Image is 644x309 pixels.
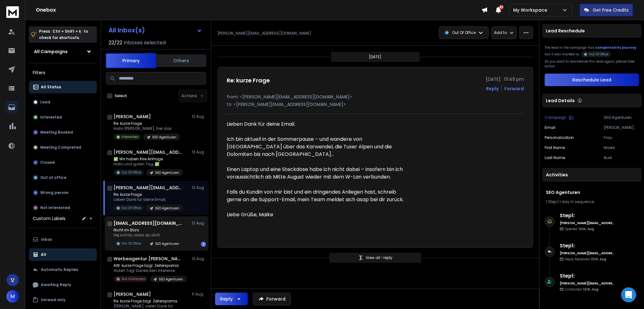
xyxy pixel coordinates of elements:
h1: Onebox [36,6,481,14]
p: Re: kurze Frage bzgl. Zeitersparnis [114,299,180,304]
p: [DATE] [369,54,381,59]
p: Hej schön, dass du dich [114,233,183,238]
button: Reply [486,86,499,92]
button: All Inbox(s) [103,24,207,36]
button: All Status [29,81,97,93]
p: SEO Agenturen [604,115,639,120]
p: Lieben Dank für deine Email. [114,197,183,202]
button: Reply [215,293,248,305]
div: Forward [504,86,524,92]
p: Re: kurze Frage [114,121,180,126]
p: ✅ Wir haben Ihre Anfrage [114,157,183,162]
button: Wrong person [29,186,97,199]
p: 12 Aug [192,114,206,119]
div: Reply [220,296,233,302]
p: [PERSON_NAME][EMAIL_ADDRESS][DOMAIN_NAME] [218,31,311,36]
h1: [PERSON_NAME][EMAIL_ADDRESS][DOMAIN_NAME] [114,185,183,191]
p: [PERSON_NAME][EMAIL_ADDRESS][DOMAIN_NAME] [604,125,639,130]
h6: [PERSON_NAME][EMAIL_ADDRESS][DOMAIN_NAME] [560,281,615,286]
h1: SEO Agenturen [546,189,638,196]
h1: Re: kurze Frage [227,76,270,85]
p: Contacted [565,287,598,292]
span: 12th, Aug [591,257,606,262]
p: Meeting Completed [40,145,81,150]
p: Awaiting Reply [41,282,71,287]
p: 12 Aug [192,150,206,155]
p: Personalization [545,135,574,140]
p: Unread only [41,297,65,302]
button: Primary [106,53,156,68]
p: Last Name [545,155,565,160]
div: 1 [201,242,206,247]
p: Out of office [40,175,66,180]
p: Hallo [PERSON_NAME], hier das [114,126,180,131]
p: Interested [40,115,62,120]
button: Out of office [29,171,97,184]
span: 12th, Aug [583,287,598,292]
p: Not Interested [122,277,145,281]
p: Out Of Office [122,170,141,175]
p: Guten Tag! Danke, kein Interesse. [114,268,187,273]
span: 1 day in sequence [559,199,594,204]
p: All [41,252,46,257]
h6: [PERSON_NAME][EMAIL_ADDRESS][DOMAIN_NAME] [560,221,615,225]
button: M [6,290,19,303]
button: Others [156,54,206,68]
p: to: <[PERSON_NAME][EMAIL_ADDRESS][DOMAIN_NAME]> [227,101,524,108]
h6: Step 1 : [560,272,615,280]
button: Awaiting Reply [29,279,97,291]
p: My Workspace [513,7,550,13]
span: Ctrl + Shift + k [52,28,82,35]
p: Lead [40,100,50,105]
p: All Status [41,85,61,90]
p: [DATE] : 01:49 pm [486,76,524,82]
button: Automatic Replies [29,263,97,276]
p: First Name [545,145,565,150]
button: Forward [253,293,291,305]
p: 12 Aug [192,256,206,261]
button: Closed [29,156,97,169]
p: Nicht im Büro [114,228,183,233]
span: 1 Step [546,199,557,204]
p: SEO Agenturen [155,241,179,246]
button: Reschedule Lead [545,74,639,86]
p: Hallo und guten Tag, ✅ [114,162,183,167]
p: Maike [604,145,639,150]
div: Open Intercom Messenger [621,287,636,302]
p: Re: kurze Frage [114,192,183,197]
h1: All Inbox(s) [108,27,145,33]
span: 42 [499,5,503,9]
p: 11 Aug [192,292,206,297]
h3: Custom Labels [33,215,65,222]
h1: [PERSON_NAME][EMAIL_ADDRESS][DOMAIN_NAME] [114,149,183,155]
p: Out Of Office [452,30,476,35]
h6: [PERSON_NAME][EMAIL_ADDRESS][DOMAIN_NAME] [560,251,615,256]
button: Meeting Completed [29,141,97,154]
div: The lead in the campaign has but it was marked as . [545,45,639,57]
h3: Inboxes selected [124,39,166,47]
img: logo [6,6,19,18]
p: SEO Agenturen [159,277,183,282]
p: Out Of Office [589,52,608,57]
p: Meeting Booked [40,130,73,135]
button: Campaign [545,115,573,120]
button: Not Interested [29,201,97,214]
p: Press to check for shortcuts. [39,28,88,41]
h1: [EMAIL_ADDRESS][DOMAIN_NAME] [114,220,183,226]
button: Lead [29,96,97,108]
p: Interested [122,135,138,139]
label: Select [115,93,127,98]
p: Campaign [545,115,566,120]
button: Interested [29,111,97,124]
p: Email [545,125,555,130]
p: Automatic Replies [41,267,78,272]
button: Meeting Booked [29,126,97,139]
p: View all reply [366,255,392,260]
p: Add to [494,30,507,35]
button: All [29,248,97,261]
h1: [PERSON_NAME] [114,113,151,120]
button: Unread only [29,294,97,306]
p: from: <[PERSON_NAME][EMAIL_ADDRESS][DOMAIN_NAME]> [227,94,524,100]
